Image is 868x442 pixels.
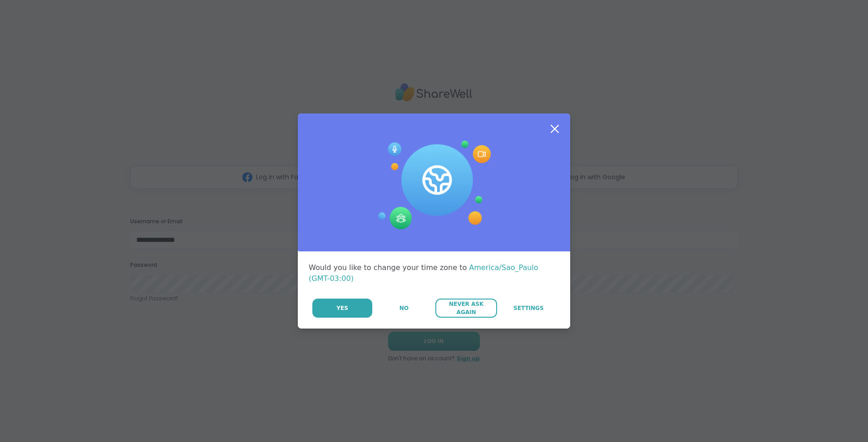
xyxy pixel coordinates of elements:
[377,141,491,230] img: Session Experience
[399,304,409,312] span: No
[309,262,559,284] div: Would you like to change your time zone to
[336,304,348,312] span: Yes
[435,299,497,318] button: Never Ask Again
[309,263,538,283] span: America/Sao_Paulo (GMT-03:00)
[373,299,434,318] button: No
[440,300,492,316] span: Never Ask Again
[498,299,559,318] a: Settings
[513,304,544,312] span: Settings
[312,299,372,318] button: Yes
